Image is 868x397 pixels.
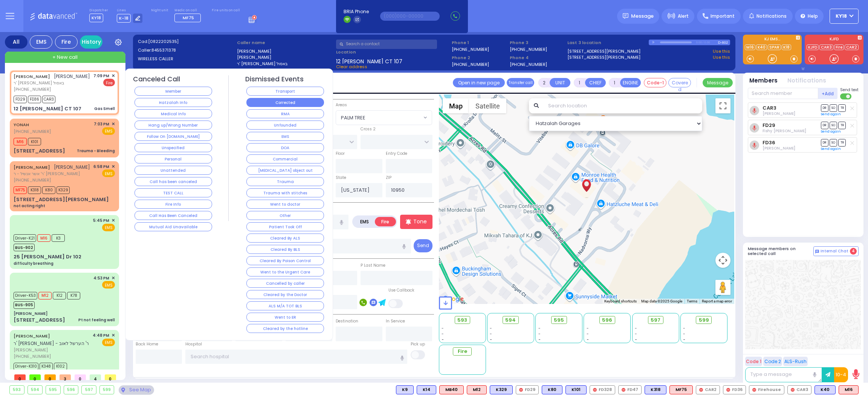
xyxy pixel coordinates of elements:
[94,106,115,111] div: Gas Smell
[237,48,334,55] label: [PERSON_NAME]
[490,385,513,394] div: K329
[134,166,212,175] button: Unattended
[386,175,391,181] label: ZIP
[808,13,818,20] span: Help
[715,253,730,268] button: Map camera controls
[134,143,212,152] button: Unspecified
[458,348,467,355] span: Fire
[439,385,464,394] div: MB40
[791,388,795,392] img: red-radio-icon.svg
[336,58,402,64] span: 12 [PERSON_NAME] CT 107
[457,316,467,324] span: 593
[565,385,587,394] div: K101
[768,44,781,50] a: SPAR
[836,13,847,20] span: KY18
[14,196,109,203] div: [STREET_ADDRESS][PERSON_NAME]
[14,147,65,155] div: [STREET_ADDRESS]
[821,139,828,146] span: DR
[57,186,70,194] span: K329
[14,340,89,347] span: ר' [PERSON_NAME] - ר' הערשל לאוב
[631,12,654,20] span: Message
[134,98,212,107] button: Hatzalah Info
[743,37,802,43] label: KJ EMS...
[442,337,444,342] span: -
[441,294,466,304] a: Open this area in Google Maps (opens a new window)
[805,37,863,43] label: KJFD
[452,61,489,67] label: [PHONE_NUMBER]
[37,234,50,242] span: M16
[505,316,516,324] span: 594
[133,75,180,83] h4: Canceled Call
[467,385,487,394] div: ALS
[151,47,176,53] span: 8455371378
[715,280,730,295] button: Drag Pegman onto the map to open Street View
[54,73,90,79] span: [PERSON_NAME]
[14,80,90,86] span: ר' [PERSON_NAME] באסול
[830,122,837,129] span: SO
[396,385,414,394] div: BLS
[763,357,782,366] button: Code 2
[53,292,66,299] span: K12
[14,363,38,370] span: Driver-K310
[90,374,101,380] span: 4
[538,337,541,342] span: -
[336,111,422,124] span: PALM TREE
[246,166,324,175] button: [MEDICAL_DATA] object out
[543,98,702,113] input: Search location
[635,325,637,331] span: -
[748,246,813,256] h5: Message members on selected call
[443,98,469,113] button: Show street map
[14,128,51,134] span: [PHONE_NUMBER]
[490,337,492,342] span: -
[93,333,109,338] span: 4:48 PM
[14,171,90,177] span: ר' אשר אנשיל - ר' [PERSON_NAME]
[519,388,523,392] img: red-radio-icon.svg
[102,281,115,289] span: EMS
[821,129,841,134] a: Send again
[134,200,212,209] button: Fire Info
[102,339,115,346] span: EMS
[134,121,212,130] button: Hang up/Wrong Number
[622,388,625,392] img: red-radio-icon.svg
[815,385,836,394] div: BLS
[538,325,541,331] span: -
[821,147,841,151] a: Send again
[246,324,324,333] button: Cleared by the hotline
[246,121,324,130] button: Unfounded
[336,40,437,49] input: Search a contact
[44,374,56,380] span: 0
[60,374,71,380] span: 3
[749,76,778,85] button: Members
[602,316,612,324] span: 596
[336,151,345,157] label: Floor
[94,121,109,127] span: 7:03 PM
[14,316,65,324] div: [STREET_ADDRESS]
[119,385,154,395] div: See map
[375,217,396,226] label: Fire
[699,388,703,392] img: red-radio-icon.svg
[336,318,358,324] label: Destination
[490,385,513,394] div: BLS
[14,177,51,183] span: [PHONE_NUMBER]
[14,292,37,299] span: Driver-K53
[748,88,818,99] input: Search member
[52,53,78,61] span: + New call
[413,218,427,226] p: Tone
[42,186,55,194] span: K80
[136,341,158,347] label: Back Home
[64,386,78,394] div: 596
[46,386,60,394] div: 595
[510,55,565,61] span: Phone 4
[134,132,212,141] button: Follow On [DOMAIN_NAME]
[587,337,589,342] span: -
[452,40,507,46] span: Phone 1
[148,38,179,44] span: [0822202535]
[453,78,505,87] a: Open in new page
[469,98,506,113] button: Show satellite imagery
[14,234,36,242] span: Driver-K21
[14,86,51,92] span: [PHONE_NUMBER]
[838,122,846,129] span: TR
[93,275,109,281] span: 4:53 PM
[542,385,562,394] div: K80
[787,76,826,85] button: Notifications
